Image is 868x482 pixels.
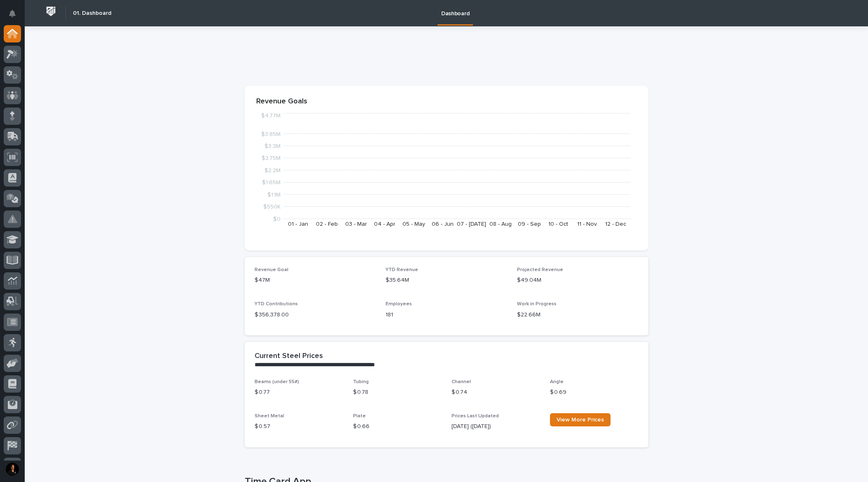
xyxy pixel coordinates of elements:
p: $ 0.77 [255,388,343,397]
span: Channel [452,379,471,384]
span: Sheet Metal [255,414,284,419]
p: $22.66M [517,311,639,319]
text: 04 - Apr [374,221,395,227]
span: Plate [353,414,366,419]
p: Revenue Goals [256,97,637,106]
text: 01 - Jan [288,221,308,227]
img: Workspace Logo [43,4,58,19]
text: 11 - Nov [577,221,597,227]
span: View More Prices [557,417,604,423]
text: 10 - Oct [548,221,568,227]
span: Tubing [353,379,369,384]
text: 06 - Jun [431,221,453,227]
a: View More Prices [550,413,611,426]
p: $49.04M [517,276,639,285]
span: Angle [550,379,564,384]
span: YTD Contributions [255,302,298,307]
p: $47M [255,276,376,285]
tspan: $3.85M [261,131,280,137]
tspan: $1.65M [262,180,280,185]
tspan: $1.1M [267,192,280,198]
span: Prices Last Updated [452,414,499,419]
span: Employees [386,302,412,307]
button: users-avatar [4,461,21,478]
tspan: $3.3M [264,143,280,149]
p: 181 [386,311,507,319]
tspan: $2.2M [264,168,280,173]
text: 03 - Mar [345,221,367,227]
text: 08 - Aug [489,221,511,227]
p: $35.64M [386,276,507,285]
h2: 01. Dashboard [73,10,111,17]
span: Revenue Goal [255,267,288,272]
p: $ 0.57 [255,422,343,431]
tspan: $550K [263,204,280,210]
text: 12 - Dec [605,221,626,227]
text: 05 - May [402,221,425,227]
span: YTD Revenue [386,267,418,272]
p: $ 0.66 [353,422,442,431]
tspan: $0 [273,216,280,222]
tspan: $2.75M [261,155,280,161]
button: Notifications [4,5,21,22]
p: $ 356,378.00 [255,311,376,319]
p: $ 0.74 [452,388,540,397]
p: $ 0.69 [550,388,639,397]
tspan: $4.77M [261,113,280,119]
text: 02 - Feb [316,221,338,227]
span: Projected Revenue [517,267,563,272]
p: [DATE] ([DATE]) [452,422,540,431]
p: $ 0.78 [353,388,442,397]
span: Beams (under 55#) [255,379,299,384]
div: Notifications [10,10,21,23]
span: Work in Progress [517,302,557,307]
text: 07 - [DATE] [456,221,486,227]
h2: Current Steel Prices [255,352,323,361]
text: 09 - Sep [517,221,540,227]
